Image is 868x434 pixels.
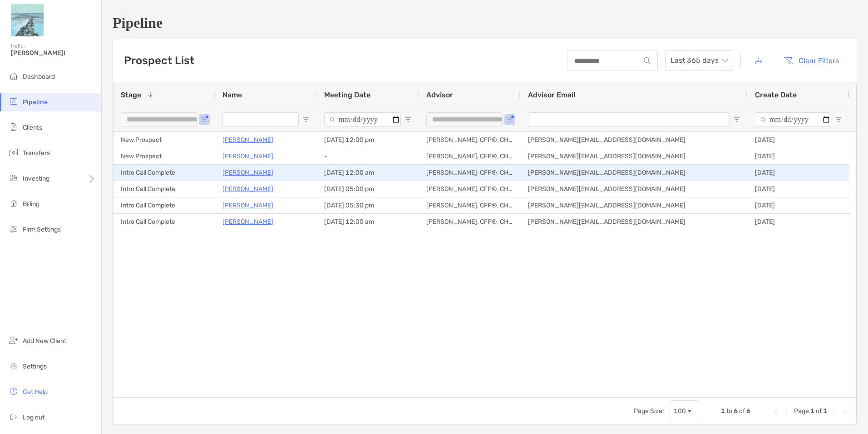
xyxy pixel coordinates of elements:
[222,112,299,127] input: Name Filter Input
[419,181,521,197] div: [PERSON_NAME], CFP®, CHFC®, CDFA
[721,407,725,415] span: 1
[835,116,842,123] button: Open Filter Menu
[8,96,19,107] img: pipeline icon
[748,214,849,230] div: [DATE]
[644,57,651,64] img: input icon
[521,165,748,181] div: [PERSON_NAME][EMAIL_ADDRESS][DOMAIN_NAME]
[810,407,814,415] span: 1
[816,407,822,415] span: of
[419,148,521,164] div: [PERSON_NAME], CFP®, CHFC®, CDFA
[777,50,846,71] button: Clear Filters
[23,73,55,81] span: Dashboard
[8,335,19,346] img: add_new_client icon
[831,408,838,415] div: Next Page
[748,197,849,213] div: [DATE]
[222,151,273,162] a: [PERSON_NAME]
[8,223,19,234] img: firm-settings icon
[23,98,48,106] span: Pipeline
[23,175,49,182] span: Investing
[521,214,748,230] div: [PERSON_NAME][EMAIL_ADDRESS][DOMAIN_NAME]
[783,408,790,415] div: Previous Page
[23,226,61,233] span: Firm Settings
[419,214,521,230] div: [PERSON_NAME], CFP®, CHFC®, CDFA
[23,337,66,345] span: Add New Client
[113,15,857,31] h1: Pipeline
[222,183,273,195] a: [PERSON_NAME]
[324,112,401,127] input: Meeting Date Filter Input
[794,407,809,415] span: Page
[528,112,730,127] input: Advisor Email Filter Input
[634,407,664,415] div: Page Size:
[755,112,831,127] input: Create Date Filter Input
[726,407,732,415] span: to
[11,49,96,57] span: [PERSON_NAME]!
[746,407,750,415] span: 6
[670,400,699,422] div: Page Size
[222,216,273,227] a: [PERSON_NAME]
[201,116,208,123] button: Open Filter Menu
[222,134,273,146] a: [PERSON_NAME]
[23,124,42,131] span: Clients
[324,91,370,99] span: Meeting Date
[748,148,849,164] div: [DATE]
[755,91,797,99] span: Create Date
[121,91,141,99] span: Stage
[317,165,419,181] div: [DATE] 12:00 am
[419,132,521,148] div: [PERSON_NAME], CFP®, CHFC®, CDFA
[317,214,419,230] div: [DATE] 12:00 am
[317,148,419,164] div: -
[23,149,50,157] span: Transfers
[748,132,849,148] div: [DATE]
[317,132,419,148] div: [DATE] 12:00 pm
[8,360,19,371] img: settings icon
[521,148,748,164] div: [PERSON_NAME][EMAIL_ADDRESS][DOMAIN_NAME]
[113,181,215,197] div: Intro Call Complete
[521,197,748,213] div: [PERSON_NAME][EMAIL_ADDRESS][DOMAIN_NAME]
[222,200,273,211] a: [PERSON_NAME]
[823,407,827,415] span: 1
[8,71,19,81] img: dashboard icon
[506,116,513,123] button: Open Filter Menu
[317,197,419,213] div: [DATE] 05:30 pm
[113,165,215,181] div: Intro Call Complete
[113,148,215,164] div: New Prospect
[113,214,215,230] div: Intro Call Complete
[842,408,849,415] div: Last Page
[8,386,19,397] img: get-help icon
[23,414,44,421] span: Log out
[222,167,273,178] a: [PERSON_NAME]
[426,91,453,99] span: Advisor
[113,197,215,213] div: Intro Call Complete
[419,197,521,213] div: [PERSON_NAME], CFP®, CHFC®, CDFA
[317,181,419,197] div: [DATE] 05:00 pm
[521,181,748,197] div: [PERSON_NAME][EMAIL_ADDRESS][DOMAIN_NAME]
[419,165,521,181] div: [PERSON_NAME], CFP®, CHFC®, CDFA
[113,132,215,148] div: New Prospect
[733,116,740,123] button: Open Filter Menu
[23,363,47,370] span: Settings
[8,411,19,422] img: logout icon
[748,165,849,181] div: [DATE]
[748,181,849,197] div: [DATE]
[772,408,779,415] div: First Page
[8,198,19,209] img: billing icon
[404,116,412,123] button: Open Filter Menu
[734,407,738,415] span: 6
[8,121,19,132] img: clients icon
[8,172,19,183] img: investing icon
[739,407,745,415] span: of
[11,4,44,36] img: Zoe Logo
[124,54,194,67] h3: Prospect List
[23,388,48,396] span: Get Help
[8,147,19,158] img: transfers icon
[23,200,39,208] span: Billing
[521,132,748,148] div: [PERSON_NAME][EMAIL_ADDRESS][DOMAIN_NAME]
[674,407,686,415] div: 100
[302,116,310,123] button: Open Filter Menu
